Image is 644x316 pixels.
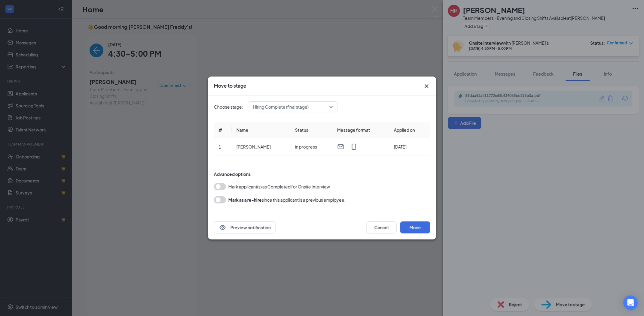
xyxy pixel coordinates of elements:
span: 1 [219,144,221,149]
th: Status [290,122,332,138]
svg: Cross [423,83,430,90]
th: Applied on [389,122,430,138]
span: Choose stage: [214,104,243,110]
svg: Email [337,143,344,150]
td: in progress [290,138,332,155]
td: [PERSON_NAME] [231,138,290,155]
span: Hiring Complete (final stage) [253,102,309,111]
span: Mark applicant(s) as Completed for Onsite Interview [228,183,330,190]
h3: Move to stage [214,83,246,89]
svg: Eye [219,224,226,231]
button: Cancel [367,221,397,233]
div: Open Intercom Messenger [624,296,638,310]
b: Mark as a re-hire [228,197,262,203]
button: Close [423,83,430,90]
button: Move [400,221,430,233]
button: EyePreview notification [214,221,276,233]
th: # [214,122,232,138]
div: Advanced options [214,171,430,177]
svg: MobileSms [350,143,358,150]
div: since this applicant is a previous employee. [228,196,346,203]
th: Message format [332,122,389,138]
td: [DATE] [389,138,430,155]
th: Name [231,122,290,138]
